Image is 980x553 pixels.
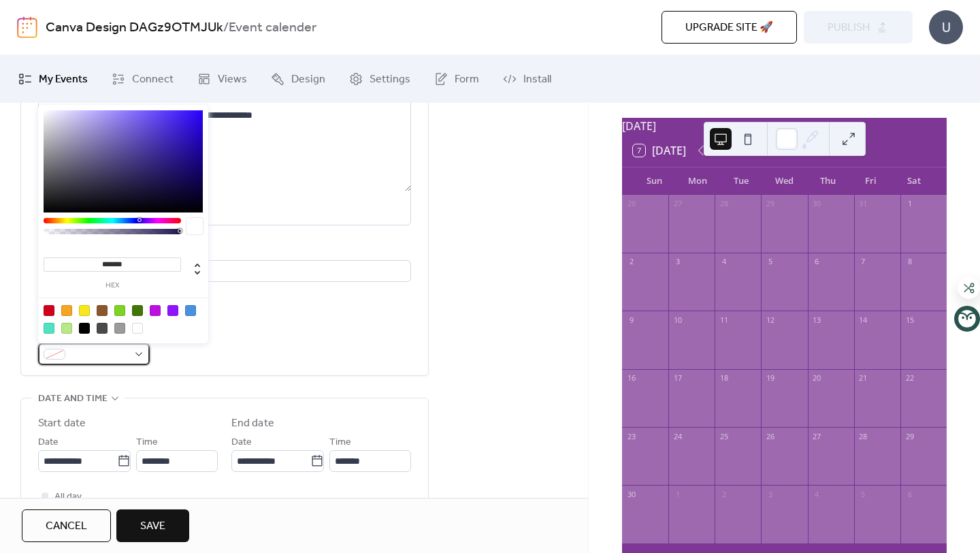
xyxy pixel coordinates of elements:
label: hex [44,282,181,289]
div: End date [231,415,274,432]
div: Tue [719,168,763,195]
span: Connect [132,72,174,88]
div: 3 [672,257,683,267]
div: Sun [633,168,676,195]
div: 4 [812,489,822,499]
span: My Events [39,72,88,88]
div: #9013FE [167,305,178,316]
div: 2 [626,257,636,267]
button: Save [116,509,189,542]
div: 26 [626,199,636,209]
div: 27 [672,199,683,209]
a: Form [424,61,489,97]
span: Settings [370,72,410,88]
div: U [929,10,963,44]
div: Start date [38,415,86,432]
button: 7[DATE] [628,141,691,160]
span: Date and time [38,391,108,407]
div: 13 [812,315,822,325]
div: 20 [812,373,822,383]
div: 17 [672,373,683,383]
div: 1 [904,199,915,209]
div: 4 [719,257,729,267]
button: Upgrade site 🚀 [661,11,797,44]
div: #FFFFFF [132,323,143,334]
span: Cancel [46,518,87,535]
div: 5 [765,257,775,267]
div: 28 [719,199,729,209]
div: Location [38,242,408,258]
span: Views [218,72,247,88]
a: Design [261,61,336,97]
div: 2 [719,489,729,499]
b: / [223,15,229,41]
div: 24 [672,431,683,441]
div: 21 [858,373,868,383]
div: 29 [904,431,915,441]
div: 12 [765,315,775,325]
div: 7 [858,257,868,267]
div: 6 [904,489,915,499]
div: 8 [904,257,915,267]
span: Save [140,518,165,535]
div: 25 [719,431,729,441]
div: 29 [765,199,775,209]
div: #7ED321 [114,305,125,316]
div: 14 [858,315,868,325]
div: 28 [858,431,868,441]
span: Form [455,72,479,88]
a: Views [187,61,257,97]
div: 10 [672,315,683,325]
a: Canva Design DAGz9OTMJUk [46,15,223,41]
a: My Events [8,61,98,97]
span: Design [291,72,325,88]
div: #50E3C2 [44,323,54,334]
div: 30 [812,199,822,209]
div: Fri [849,168,893,195]
div: 26 [765,431,775,441]
div: 18 [719,373,729,383]
div: #8B572A [97,305,108,316]
div: 15 [904,315,915,325]
button: Cancel [22,509,111,542]
span: Upgrade site 🚀 [685,20,773,36]
div: #BD10E0 [150,305,161,316]
div: 19 [765,373,775,383]
div: 22 [904,373,915,383]
span: Install [523,72,551,88]
div: 11 [719,315,729,325]
div: #4A90E2 [185,305,196,316]
div: #4A4A4A [97,323,108,334]
div: 30 [626,489,636,499]
b: Event calender [229,15,316,41]
div: #F8E71C [79,305,90,316]
span: Date [38,434,59,451]
div: #9B9B9B [114,323,125,334]
a: Settings [339,61,421,97]
div: 9 [626,315,636,325]
div: Sat [892,168,936,195]
div: #F5A623 [61,305,72,316]
div: Thu [806,168,849,195]
div: #B8E986 [61,323,72,334]
div: 27 [812,431,822,441]
a: Install [493,61,561,97]
div: 31 [858,199,868,209]
div: 16 [626,373,636,383]
div: Mon [676,168,720,195]
img: logo [17,16,37,38]
div: 6 [812,257,822,267]
div: 3 [765,489,775,499]
span: Time [136,434,158,451]
span: Time [329,434,351,451]
span: Date [231,434,252,451]
span: All day [54,489,82,505]
div: [DATE] [622,118,947,134]
div: 5 [858,489,868,499]
div: 1 [672,489,683,499]
a: Connect [101,61,184,97]
div: Wed [763,168,806,195]
div: 23 [626,431,636,441]
div: #000000 [79,323,90,334]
